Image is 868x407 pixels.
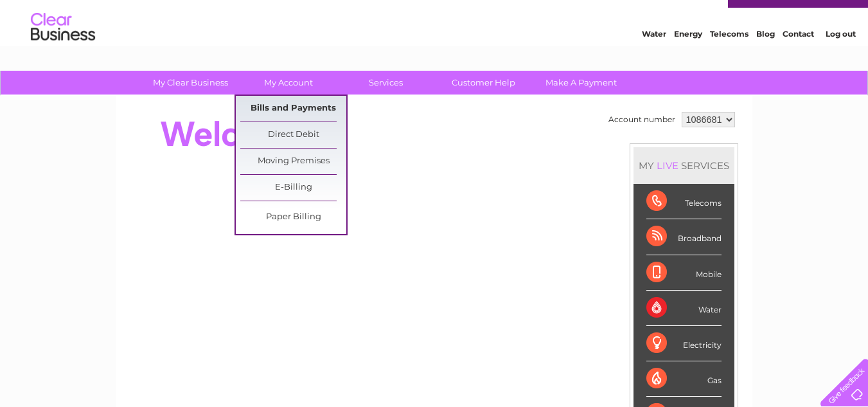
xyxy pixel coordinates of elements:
[756,55,775,64] a: Blog
[646,219,722,255] div: Broadband
[240,204,346,230] a: Paper Billing
[783,55,814,64] a: Contact
[240,175,346,201] a: E-Billing
[633,147,734,184] div: MY SERVICES
[642,55,666,64] a: Water
[826,55,856,64] a: Log out
[626,6,714,23] a: 0333 014 3131
[30,33,96,73] img: logo.png
[646,291,722,326] div: Water
[240,96,346,122] a: Bills and Payments
[430,71,536,95] a: Customer Help
[131,7,738,62] div: Clear Business is a trading name of Verastar Limited (registered in [GEOGRAPHIC_DATA] No. 3667643...
[528,71,634,95] a: Make A Payment
[646,184,722,219] div: Telecoms
[654,159,681,172] div: LIVE
[710,55,748,64] a: Telecoms
[646,361,722,397] div: Gas
[674,55,702,64] a: Energy
[646,326,722,361] div: Electricity
[646,255,722,291] div: Mobile
[240,149,346,174] a: Moving Premises
[333,71,439,95] a: Services
[240,122,346,148] a: Direct Debit
[235,71,341,95] a: My Account
[137,71,244,95] a: My Clear Business
[605,109,678,131] td: Account number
